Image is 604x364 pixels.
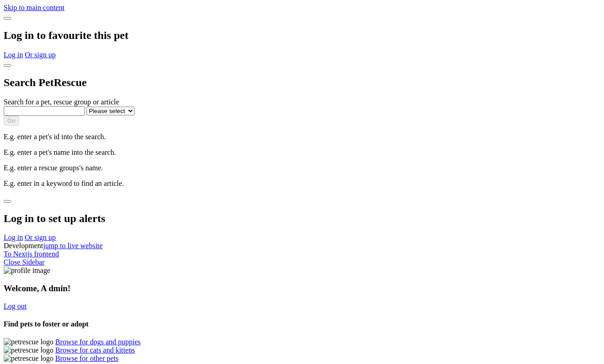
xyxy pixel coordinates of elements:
[4,133,600,141] p: E.g. enter a pet's id into the search.
[4,320,600,328] h4: Find pets to foster or adopt
[4,346,54,354] img: petrescue logo
[4,12,600,59] div: Dialog Window - Close (Press escape to close)
[4,164,600,172] p: E.g. enter a rescue groups's name.
[4,116,19,125] button: Go
[4,212,600,225] h2: Log in to set up alerts
[55,346,135,354] a: Browse for cats and kittens
[4,76,600,89] h2: Search PetRescue
[4,179,600,188] p: E.g. enter in a keyword to find an article.
[55,354,119,362] a: Browse for other pets
[4,283,600,293] h3: Welcome, A dmin!
[4,148,600,157] p: E.g. enter a pet's name into the search.
[4,98,119,106] label: Search for a pet, rescue group or article
[4,59,600,188] div: Dialog Window - Close (Press escape to close)
[25,234,56,241] a: Or sign up
[4,4,65,11] a: Skip to main content
[4,51,23,59] a: Log in
[4,266,50,275] img: profile image
[4,195,600,242] div: Dialog Window - Close (Press escape to close)
[4,242,600,250] div: Development
[4,200,11,203] button: close
[4,29,600,42] h2: Log in to favourite this pet
[4,338,54,346] img: petrescue logo
[4,64,11,67] button: close
[43,242,102,250] a: jump to live website
[25,51,56,59] a: Or sign up
[4,250,59,258] a: To Nextjs frontend
[4,17,11,20] button: close
[4,234,23,241] a: Log in
[4,258,44,266] a: Close Sidebar
[55,338,141,346] a: Browse for dogs and puppies
[4,354,54,363] img: petrescue logo
[4,302,27,310] a: Log out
